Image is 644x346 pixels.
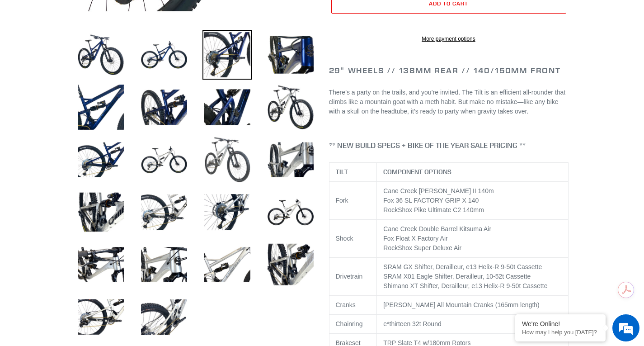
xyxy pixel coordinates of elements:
textarea: Type your message and hit 'Enter' [5,247,172,279]
td: Shock [329,219,377,257]
p: How may I help you today? [522,329,599,336]
img: Load image into Gallery viewer, TILT - Complete Bike [202,135,252,185]
div: Minimize live chat window [148,5,170,26]
h2: 29" Wheels // 138mm Rear // 140/150mm Front [329,66,569,76]
td: Fork [329,181,377,219]
div: Navigation go back [10,50,24,63]
img: d_696896380_company_1647369064580_696896380 [29,45,52,68]
td: SRAM GX Shifter, Derailleur, e13 Helix-R 9-50t Cassette SRAM X01 Eagle Shifter, Derailleur, 10-52... [377,257,568,295]
img: Load image into Gallery viewer, TILT - Complete Bike [76,292,126,342]
img: Load image into Gallery viewer, TILT - Complete Bike [202,82,252,132]
img: Load image into Gallery viewer, TILT - Complete Bike [139,292,189,342]
img: Load image into Gallery viewer, TILT - Complete Bike [139,187,189,237]
img: Load image into Gallery viewer, TILT - Complete Bike [139,82,189,132]
td: e*thirteen 32t Round [377,314,568,333]
div: We're Online! [522,320,599,327]
td: Cane Creek [PERSON_NAME] II 140m Fox 36 SL FACTORY GRIP X 140 RockShox Pike Ultimate C2 140mm [377,181,568,219]
div: Chat with us now [61,51,165,62]
img: Load image into Gallery viewer, TILT - Complete Bike [202,30,252,80]
img: Load image into Gallery viewer, TILT - Complete Bike [202,187,252,237]
img: Load image into Gallery viewer, TILT - Complete Bike [76,240,126,289]
img: Load image into Gallery viewer, TILT - Complete Bike [139,240,189,289]
img: Load image into Gallery viewer, TILT - Complete Bike [76,187,126,237]
img: Load image into Gallery viewer, TILT - Complete Bike [139,30,189,80]
img: Load image into Gallery viewer, TILT - Complete Bike [139,135,189,185]
td: Cranks [329,295,377,314]
img: Load image into Gallery viewer, TILT - Complete Bike [266,82,315,132]
span: We're online! [52,114,125,205]
img: Load image into Gallery viewer, TILT - Complete Bike [266,240,315,289]
img: Load image into Gallery viewer, TILT - Complete Bike [76,135,126,185]
td: Chainring [329,314,377,333]
img: Load image into Gallery viewer, TILT - Complete Bike [266,135,315,185]
img: Load image into Gallery viewer, TILT - Complete Bike [76,30,126,80]
td: [PERSON_NAME] All Mountain Cranks (165mm length) [377,295,568,314]
img: Load image into Gallery viewer, TILT - Complete Bike [202,240,252,289]
img: Load image into Gallery viewer, TILT - Complete Bike [266,30,315,80]
th: TILT [329,162,377,181]
img: Load image into Gallery viewer, TILT - Complete Bike [76,82,126,132]
p: There’s a party on the trails, and you’re invited. The Tilt is an efficient all-rounder that clim... [329,88,569,116]
td: Cane Creek Double Barrel Kitsuma Air Fox Float X Factory Air RockShox Super Deluxe Air [377,219,568,257]
th: COMPONENT OPTIONS [377,162,568,181]
td: Drivetrain [329,257,377,295]
h4: ** NEW BUILD SPECS + BIKE OF THE YEAR SALE PRICING ** [329,141,569,150]
img: Load image into Gallery viewer, TILT - Complete Bike [266,187,315,237]
a: More payment options [331,35,566,43]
